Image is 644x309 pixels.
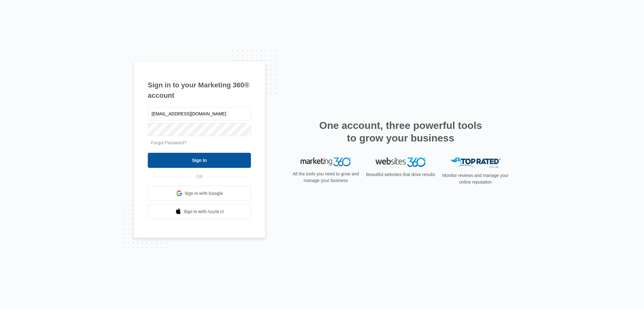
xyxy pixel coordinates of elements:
[192,174,207,180] span: OR
[148,186,251,201] a: Sign in with Google
[450,157,501,168] img: Top Rated Local
[375,157,426,167] img: Websites 360
[365,171,436,178] p: Beautiful websites that drive results
[184,208,224,215] span: Sign in with Apple Id
[148,80,251,101] h1: Sign in to your Marketing 360® account
[148,204,251,219] a: Sign in with Apple Id
[185,190,223,197] span: Sign in with Google
[148,153,251,168] input: Sign In
[291,171,361,184] p: All the tools you need to grow and manage your business
[151,140,187,145] a: Forgot Password?
[301,157,351,166] img: Marketing 360
[440,172,511,185] p: Monitor reviews and manage your online reputation
[148,107,251,120] input: Email
[317,119,484,144] h2: One account, three powerful tools to grow your business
